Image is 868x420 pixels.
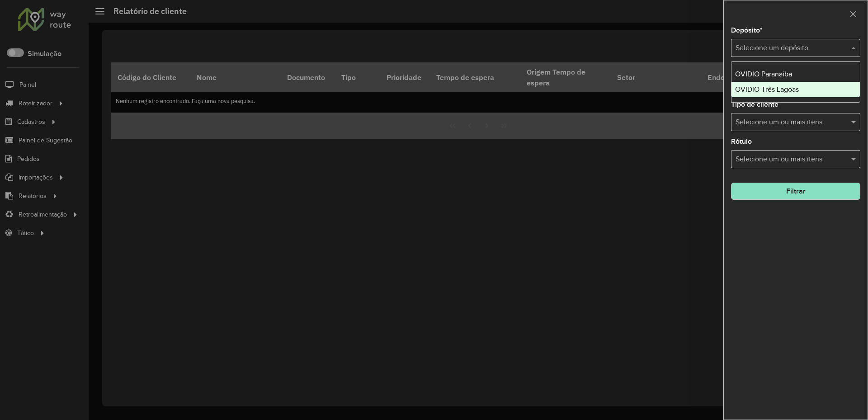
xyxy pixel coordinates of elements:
label: Tipo de cliente [731,99,778,110]
ng-dropdown-panel: Options list [731,61,860,103]
span: OVIDIO Três Lagoas [735,85,799,93]
button: Filtrar [731,183,860,200]
label: Depósito [731,25,763,36]
label: Rótulo [731,136,752,147]
span: OVIDIO Paranaíba [735,70,792,78]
